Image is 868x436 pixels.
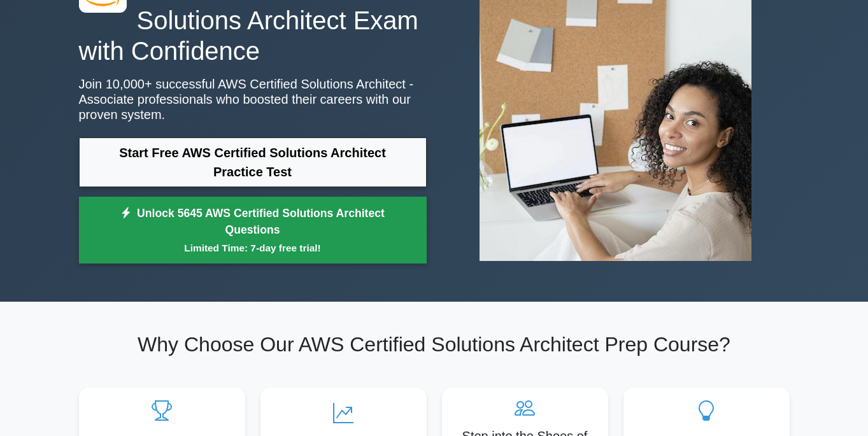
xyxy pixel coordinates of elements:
[79,332,790,356] h2: Why Choose Our AWS Certified Solutions Architect Prep Course?
[79,76,427,122] p: Join 10,000+ successful AWS Certified Solutions Architect - Associate professionals who boosted t...
[95,241,411,255] small: Limited Time: 7-day free trial!
[79,197,427,264] a: Unlock 5645 AWS Certified Solutions Architect QuestionsLimited Time: 7-day free trial!
[79,137,427,187] a: Start Free AWS Certified Solutions Architect Practice Test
